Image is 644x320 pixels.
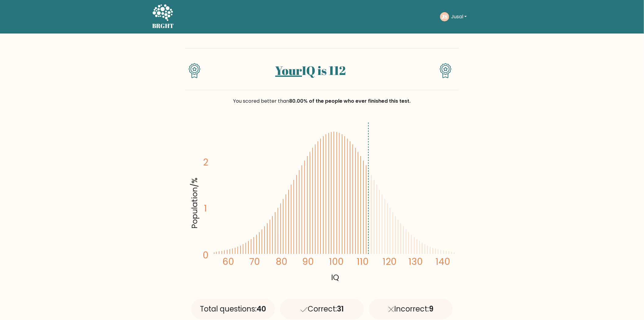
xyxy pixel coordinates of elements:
[289,98,411,105] span: 80.00% of the people who ever finished this test.
[185,98,459,105] div: You scored better than
[436,256,450,268] tspan: 140
[212,63,410,78] h1: IQ is 112
[302,256,314,268] tspan: 90
[152,2,174,31] a: BRGHT
[329,256,344,268] tspan: 100
[442,13,448,20] text: JS
[204,202,207,215] tspan: 1
[449,13,469,21] button: Jusal
[249,256,260,268] tspan: 70
[152,22,174,30] h5: BRGHT
[369,299,453,319] div: Incorrect:
[337,304,344,314] span: 31
[203,156,208,169] tspan: 2
[276,256,288,268] tspan: 80
[429,304,433,314] span: 9
[191,299,275,319] div: Total questions:
[189,178,200,229] tspan: Population/%
[275,62,302,79] a: Your
[357,256,369,268] tspan: 110
[203,249,208,262] tspan: 0
[222,256,234,268] tspan: 60
[331,272,339,283] tspan: IQ
[257,304,266,314] span: 40
[383,256,397,268] tspan: 120
[409,256,423,268] tspan: 130
[280,299,364,319] div: Correct:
